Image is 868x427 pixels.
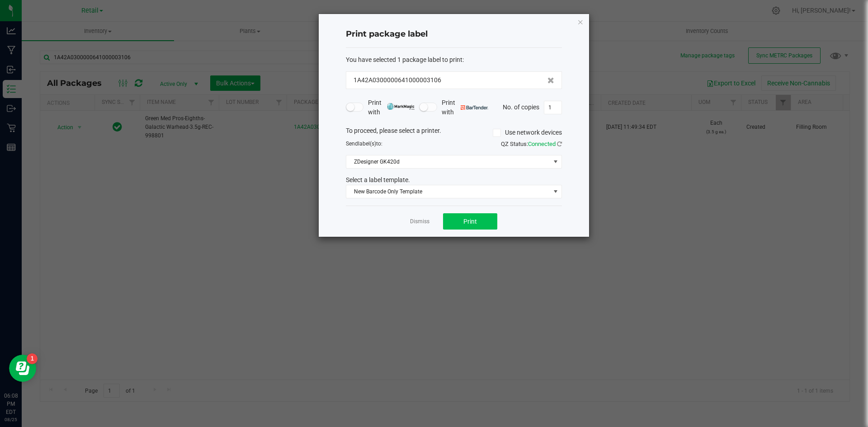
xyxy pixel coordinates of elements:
[339,126,569,140] div: To proceed, please select a printer.
[346,185,550,198] span: New Barcode Only Template
[339,175,569,185] div: Select a label template.
[461,105,488,110] img: bartender.png
[9,355,36,382] iframe: Resource center
[368,98,415,117] span: Print with
[346,141,382,147] span: Send to:
[528,141,556,147] span: Connected
[463,218,477,225] span: Print
[346,56,462,63] span: You have selected 1 package label to print
[443,213,497,230] button: Print
[346,28,562,40] h4: Print package label
[354,75,441,85] span: 1A42A0300000641000003106
[346,55,562,65] div: :
[493,128,562,137] label: Use network devices
[503,103,539,110] span: No. of copies
[358,141,376,147] span: label(s)
[410,218,429,225] a: Dismiss
[346,155,550,168] span: ZDesigner GK420d
[442,98,488,117] span: Print with
[501,141,562,147] span: QZ Status:
[387,103,415,110] img: mark_magic_cybra.png
[27,353,38,364] iframe: Resource center unread badge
